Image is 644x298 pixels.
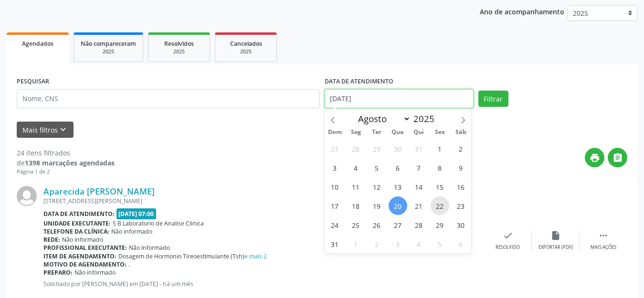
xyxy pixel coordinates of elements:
[81,40,136,48] span: Não compareceram
[326,177,344,196] span: Agosto 10, 2025
[43,219,111,227] b: Unidade executante:
[347,216,365,234] span: Agosto 25, 2025
[129,244,170,252] span: Não informado
[43,186,155,196] a: Aparecida [PERSON_NAME]
[22,40,53,48] span: Agendados
[17,89,320,108] input: Nome, CNS
[17,122,74,138] button: Mais filtroskeyboard_arrow_down
[326,158,344,177] span: Agosto 3, 2025
[155,48,203,55] div: 2025
[598,230,609,241] i: 
[345,129,366,135] span: Seg
[389,158,407,177] span: Agosto 6, 2025
[591,244,616,251] div: Mais ações
[326,216,344,234] span: Agosto 24, 2025
[410,196,428,215] span: Agosto 21, 2025
[326,235,344,253] span: Agosto 31, 2025
[17,148,115,158] div: 24 itens filtrados
[387,129,408,135] span: Qua
[612,153,623,163] i: 
[347,139,365,158] span: Julho 28, 2025
[43,210,115,218] b: Data de atendimento:
[538,244,573,251] div: Exportar (PDF)
[17,74,49,89] label: PESQUISAR
[368,158,386,177] span: Agosto 5, 2025
[389,177,407,196] span: Agosto 13, 2025
[17,186,37,206] img: img
[164,40,194,48] span: Resolvidos
[503,230,513,241] i: check
[244,252,267,260] a: e mais 2
[116,208,157,219] span: [DATE] 07:00
[326,139,344,158] span: Julho 27, 2025
[230,40,262,48] span: Cancelados
[452,158,470,177] span: Agosto 9, 2025
[410,139,428,158] span: Julho 31, 2025
[550,230,561,241] i: insert_drive_file
[478,91,508,107] button: Filtrar
[389,139,407,158] span: Julho 30, 2025
[410,158,428,177] span: Agosto 7, 2025
[118,252,267,260] span: Dosagem de Hormonio Tireoestimulante (Tsh)
[450,129,471,135] span: Sáb
[58,124,68,135] i: keyboard_arrow_down
[608,148,627,167] button: 
[452,216,470,234] span: Agosto 30, 2025
[431,216,449,234] span: Agosto 29, 2025
[431,177,449,196] span: Agosto 15, 2025
[389,196,407,215] span: Agosto 20, 2025
[366,129,387,135] span: Ter
[347,158,365,177] span: Agosto 4, 2025
[431,158,449,177] span: Agosto 8, 2025
[408,129,429,135] span: Qui
[410,235,428,253] span: Setembro 4, 2025
[25,158,115,167] strong: 1398 marcações agendadas
[43,236,60,244] b: Rede:
[368,196,386,215] span: Agosto 19, 2025
[452,235,470,253] span: Setembro 6, 2025
[389,216,407,234] span: Agosto 27, 2025
[17,168,115,176] div: Página 1 de 2
[113,219,204,227] span: S B Laboratorio de Analise Clinica
[222,48,270,55] div: 2025
[368,235,386,253] span: Setembro 2, 2025
[43,244,127,252] b: Profissional executante:
[410,177,428,196] span: Agosto 14, 2025
[62,236,103,244] span: Não informado
[590,153,600,163] i: print
[347,235,365,253] span: Setembro 1, 2025
[43,197,484,205] div: [STREET_ADDRESS][PERSON_NAME]
[431,196,449,215] span: Agosto 22, 2025
[411,113,442,125] input: Year
[431,139,449,158] span: Agosto 1, 2025
[43,280,484,288] p: Solicitado por [PERSON_NAME] em [DATE] - há um mês
[429,129,450,135] span: Sex
[81,48,136,55] div: 2025
[128,260,130,268] span: .
[111,227,152,236] span: Não informado
[43,252,116,260] b: Item de agendamento:
[410,216,428,234] span: Agosto 28, 2025
[347,196,365,215] span: Agosto 18, 2025
[452,177,470,196] span: Agosto 16, 2025
[43,260,127,268] b: Motivo de agendamento:
[368,139,386,158] span: Julho 29, 2025
[325,89,474,108] input: Selecione um intervalo
[347,177,365,196] span: Agosto 11, 2025
[496,244,520,251] div: Resolvido
[368,177,386,196] span: Agosto 12, 2025
[585,148,604,167] button: print
[17,158,115,168] div: de
[325,129,346,135] span: Dom
[480,5,564,17] p: Ano de acompanhamento
[389,235,407,253] span: Setembro 3, 2025
[452,196,470,215] span: Agosto 23, 2025
[368,216,386,234] span: Agosto 26, 2025
[452,139,470,158] span: Agosto 2, 2025
[326,196,344,215] span: Agosto 17, 2025
[325,74,393,89] label: DATA DE ATENDIMENTO
[43,227,109,236] b: Telefone da clínica:
[354,112,411,125] select: Month
[43,268,73,277] b: Preparo:
[74,268,116,277] span: Não informado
